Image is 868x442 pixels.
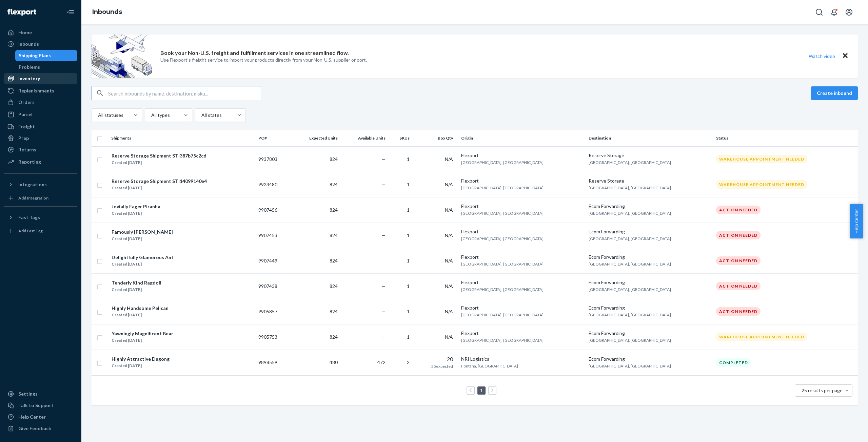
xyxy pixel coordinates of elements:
[112,254,174,261] div: Delightfully Glamorous Ant
[589,236,671,241] span: [GEOGRAPHIC_DATA], [GEOGRAPHIC_DATA]
[112,286,161,293] div: Created [DATE]
[108,130,256,146] th: Shipments
[64,5,77,19] button: Close Navigation
[330,283,338,289] span: 824
[112,312,169,318] div: Created [DATE]
[431,364,453,369] span: 25 expected
[256,130,291,146] th: PO#
[381,182,386,187] span: —
[18,159,41,165] div: Reporting
[461,287,544,292] span: [GEOGRAPHIC_DATA], [GEOGRAPHIC_DATA]
[716,180,807,189] div: Warehouse Appointment Needed
[18,228,43,234] div: Add Fast Tag
[18,195,48,201] div: Add Integration
[4,133,77,144] a: Prep
[19,52,51,59] div: Shipping Plans
[112,203,160,210] div: Jovially Eager Piranha
[461,254,583,260] div: Flexport
[256,172,291,197] td: 9923480
[407,156,410,162] span: 1
[415,130,458,146] th: Box Qty
[716,358,751,367] div: Completed
[407,309,410,314] span: 1
[18,29,32,36] div: Home
[4,27,77,38] a: Home
[716,155,807,163] div: Warehouse Appointment Needed
[160,49,349,57] p: Book your Non-U.S. freight and fulfillment services in one streamlined flow.
[381,309,386,314] span: —
[589,261,671,267] span: [GEOGRAPHIC_DATA], [GEOGRAPHIC_DATA]
[589,363,671,369] span: [GEOGRAPHIC_DATA], [GEOGRAPHIC_DATA]
[4,179,77,190] button: Integrations
[381,258,386,264] span: —
[445,156,453,162] span: N/A
[445,232,453,238] span: N/A
[256,146,291,172] td: 9937803
[461,203,583,210] div: Flexport
[18,41,39,47] div: Inbounds
[18,75,40,82] div: Inventory
[330,232,338,238] span: 824
[19,64,40,70] div: Problems
[461,279,583,286] div: Flexport
[18,123,35,130] div: Freight
[112,235,173,242] div: Created [DATE]
[4,412,77,422] a: Help Center
[827,5,841,19] button: Open notifications
[291,130,340,146] th: Expected Units
[461,356,583,362] div: NRI Logistics
[461,338,544,343] span: [GEOGRAPHIC_DATA], [GEOGRAPHIC_DATA]
[87,2,127,22] ol: breadcrumbs
[716,307,761,316] div: Action Needed
[4,97,77,108] a: Orders
[461,185,544,190] span: [GEOGRAPHIC_DATA], [GEOGRAPHIC_DATA]
[330,258,338,264] span: 824
[256,324,291,350] td: 9905753
[4,144,77,155] a: Returns
[407,359,410,365] span: 2
[802,387,843,393] span: 25 results per page
[461,160,544,165] span: [GEOGRAPHIC_DATA], [GEOGRAPHIC_DATA]
[4,193,77,204] a: Add Integration
[15,62,78,72] a: Problems
[407,334,410,340] span: 1
[461,228,583,235] div: Flexport
[112,178,207,185] div: Reserve Storage Shipment STI14099140e4
[18,425,51,432] div: Give Feedback
[812,5,826,19] button: Open Search Box
[4,212,77,223] button: Fast Tags
[112,362,170,369] div: Created [DATE]
[112,159,206,166] div: Created [DATE]
[18,214,40,221] div: Fast Tags
[407,182,410,187] span: 1
[388,130,415,146] th: SKUs
[330,207,338,213] span: 824
[112,261,174,268] div: Created [DATE]
[381,283,386,289] span: —
[445,207,453,213] span: N/A
[804,51,840,61] button: Watch video
[381,207,386,213] span: —
[4,85,77,96] a: Replenishments
[850,204,863,238] button: Help Center
[713,130,858,146] th: Status
[381,334,386,340] span: —
[18,87,54,94] div: Replenishments
[716,256,761,265] div: Action Needed
[340,130,388,146] th: Available Units
[4,121,77,132] a: Freight
[445,334,453,340] span: N/A
[18,402,54,409] div: Talk to Support
[256,299,291,324] td: 9905857
[18,414,46,420] div: Help Center
[381,232,386,238] span: —
[445,283,453,289] span: N/A
[842,5,856,19] button: Open account menu
[112,229,173,235] div: Famously [PERSON_NAME]
[112,152,206,159] div: Reserve Storage Shipment STI387b75c2cd
[112,279,161,286] div: Tenderly Kind Ragdoll
[461,211,544,216] span: [GEOGRAPHIC_DATA], [GEOGRAPHIC_DATA]
[4,226,77,236] a: Add Fast Tag
[445,309,453,314] span: N/A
